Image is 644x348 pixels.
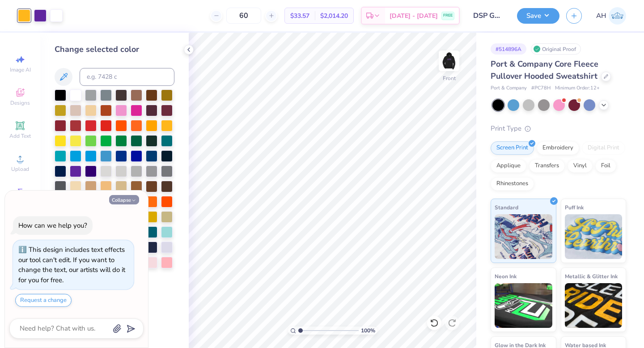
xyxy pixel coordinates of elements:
[565,283,623,328] img: Metallic & Glitter Ink
[531,43,581,55] div: Original Proof
[517,8,559,24] button: Save
[609,7,626,25] img: Abby Horton
[15,294,72,307] button: Request a change
[565,203,584,212] span: Puff Ink
[361,327,375,335] span: 100 %
[11,166,29,173] span: Upload
[9,132,31,140] span: Add Text
[18,245,125,284] div: This design includes text effects our tool can't edit. If you want to change the text, our artist...
[440,52,458,70] img: Front
[495,283,552,328] img: Neon Ink
[320,11,348,21] span: $2,014.20
[595,159,616,173] div: Foil
[568,159,593,173] div: Vinyl
[443,74,456,82] div: Front
[491,59,598,81] span: Port & Company Core Fleece Pullover Hooded Sweatshirt
[565,272,618,281] span: Metallic & Glitter Ink
[491,159,526,173] div: Applique
[109,195,139,204] button: Collapse
[565,214,623,259] img: Puff Ink
[390,11,438,21] span: [DATE] - [DATE]
[491,141,534,155] div: Screen Print
[537,141,579,155] div: Embroidery
[466,7,510,25] input: Untitled Design
[10,66,31,73] span: Image AI
[596,7,626,25] a: AH
[443,13,453,19] span: FREE
[491,43,526,55] div: # 514896A
[495,203,518,212] span: Standard
[596,11,606,21] span: AH
[529,159,565,173] div: Transfers
[226,8,261,24] input: – –
[55,43,174,55] div: Change selected color
[495,272,517,281] span: Neon Ink
[18,221,87,230] div: How can we help you?
[80,68,174,86] input: e.g. 7428 c
[491,123,626,134] div: Print Type
[491,85,527,92] span: Port & Company
[582,141,625,155] div: Digital Print
[531,85,551,92] span: # PC78H
[10,99,30,106] span: Designs
[491,177,534,191] div: Rhinestones
[290,11,309,21] span: $33.57
[555,85,600,92] span: Minimum Order: 12 +
[495,214,552,259] img: Standard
